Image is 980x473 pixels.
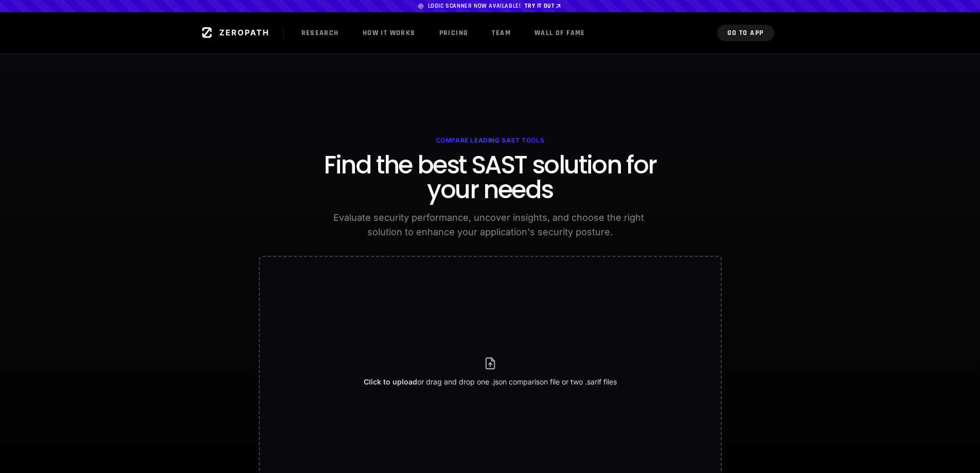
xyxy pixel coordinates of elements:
[301,153,680,202] h2: Find the best SAST solution for your needs
[429,25,479,41] a: Pricing
[364,377,417,386] span: Click to upload
[436,136,545,145] h4: Compare Leading SAST Tools
[364,377,617,387] p: or drag and drop one .json comparison file or two .sarif files
[333,211,647,239] p: Evaluate security performance, uncover insights, and choose the right solution to enhance your ap...
[352,25,426,41] a: How it Works
[291,25,349,41] a: Research
[524,25,596,41] a: Wall of Fame
[717,25,774,41] a: Go to App
[482,25,521,41] a: Team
